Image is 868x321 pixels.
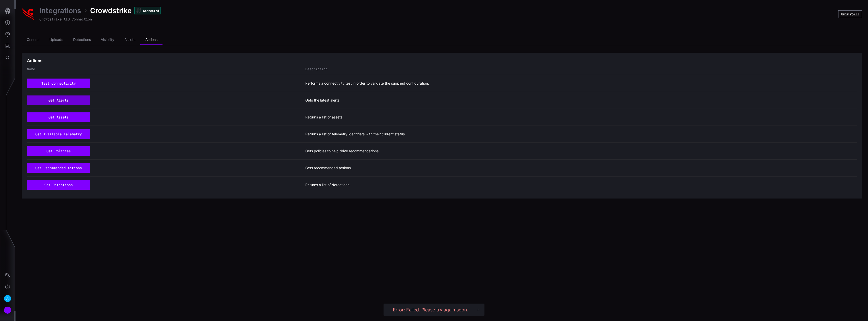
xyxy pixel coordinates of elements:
[27,95,90,105] button: get alerts
[305,115,343,119] span: Returns a list of assets.
[305,98,340,103] span: Gets the latest alerts.
[140,35,162,45] li: Actions
[39,17,92,21] span: Crowdstrike AIG Connection
[475,306,482,313] button: ✕
[6,296,9,301] span: A
[0,293,15,304] button: A
[305,149,379,153] span: Gets policies to help drive recommendations.
[305,81,429,86] span: Performs a connectivity test in order to validate the supplied configuration.
[27,79,90,88] button: test connectivity
[39,6,81,15] a: Integrations
[68,35,96,45] li: Detections
[27,67,303,71] div: Name
[90,6,132,15] span: Crowdstrike
[838,10,862,18] button: Uninstall
[134,7,160,14] div: Connected
[22,35,44,45] li: General
[305,132,406,136] span: Returns a list of telemetry identifiers with their current status.
[27,112,90,122] button: get assets
[305,183,350,187] span: Returns a list of detections.
[27,129,90,139] button: get available telemetry
[27,180,90,190] button: get detections
[393,307,468,313] div: Error: Failed. Please try again soon.
[44,35,68,45] li: Uploads
[305,67,857,71] div: Description
[22,8,34,20] img: CrowdStrike Falcon
[305,166,352,170] span: Gets recommended actions.
[27,163,90,173] button: get recommended actions
[27,58,42,63] h3: Actions
[96,35,119,45] li: Visibility
[27,146,90,156] button: get policies
[119,35,140,45] li: Assets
